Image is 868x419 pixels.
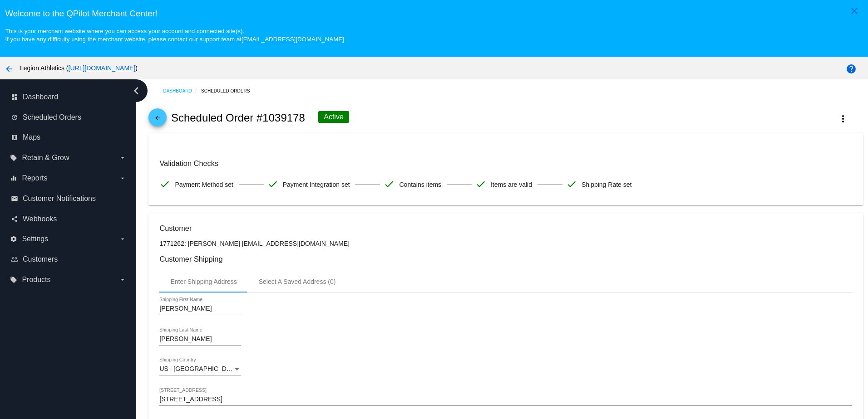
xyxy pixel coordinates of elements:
[119,175,126,182] i: arrow_drop_down
[23,195,96,203] span: Customer Notifications
[22,174,47,182] span: Reports
[566,179,577,190] mat-icon: check
[175,175,233,194] span: Payment Method set
[129,83,143,98] i: chevron_left
[4,63,15,74] mat-icon: arrow_back
[170,278,237,285] div: Enter Shipping Address
[119,235,126,243] i: arrow_drop_down
[11,90,126,104] a: dashboard Dashboard
[119,154,126,161] i: arrow_drop_down
[69,64,136,72] a: [URL][DOMAIN_NAME]
[201,84,258,98] a: Scheduled Orders
[159,159,852,168] h3: Validation Checks
[11,215,18,223] i: share
[318,111,349,123] div: Active
[384,179,395,190] mat-icon: check
[259,278,336,285] div: Select A Saved Address (0)
[582,175,632,194] span: Shipping Rate set
[23,133,40,141] span: Maps
[11,114,18,121] i: update
[23,93,58,101] span: Dashboard
[22,235,48,243] span: Settings
[11,134,18,141] i: map
[11,93,18,101] i: dashboard
[10,175,17,182] i: equalizer
[838,113,848,124] mat-icon: more_vert
[846,63,857,74] mat-icon: help
[20,64,138,72] span: Legion Athletics ( )
[11,212,126,226] a: share Webhooks
[10,235,17,243] i: settings
[163,84,201,98] a: Dashboard
[283,175,350,194] span: Payment Integration set
[267,179,278,190] mat-icon: check
[11,256,18,263] i: people_outline
[22,154,69,162] span: Retain & Grow
[23,113,81,122] span: Scheduled Orders
[22,276,50,284] span: Products
[159,224,852,233] h3: Customer
[11,195,18,202] i: email
[11,252,126,267] a: people_outline Customers
[242,36,344,43] a: [EMAIL_ADDRESS][DOMAIN_NAME]
[5,9,863,19] h3: Welcome to the QPilot Merchant Center!
[23,215,57,223] span: Webhooks
[10,154,17,161] i: local_offer
[159,255,852,263] h3: Customer Shipping
[159,365,240,372] span: US | [GEOGRAPHIC_DATA]
[152,115,163,126] mat-icon: arrow_back
[491,175,532,194] span: Items are valid
[11,110,126,125] a: update Scheduled Orders
[475,179,486,190] mat-icon: check
[5,28,344,43] small: This is your merchant website where you can access your account and connected site(s). If you hav...
[159,396,852,403] input: Shipping Street 1
[849,5,860,16] mat-icon: close
[171,112,305,124] h2: Scheduled Order #1039178
[159,365,241,373] mat-select: Shipping Country
[23,255,58,263] span: Customers
[11,130,126,145] a: map Maps
[159,240,852,247] p: 1771262: [PERSON_NAME] [EMAIL_ADDRESS][DOMAIN_NAME]
[399,175,441,194] span: Contains items
[159,305,241,312] input: Shipping First Name
[159,179,170,190] mat-icon: check
[159,336,241,343] input: Shipping Last Name
[10,276,17,283] i: local_offer
[11,191,126,206] a: email Customer Notifications
[119,276,126,283] i: arrow_drop_down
